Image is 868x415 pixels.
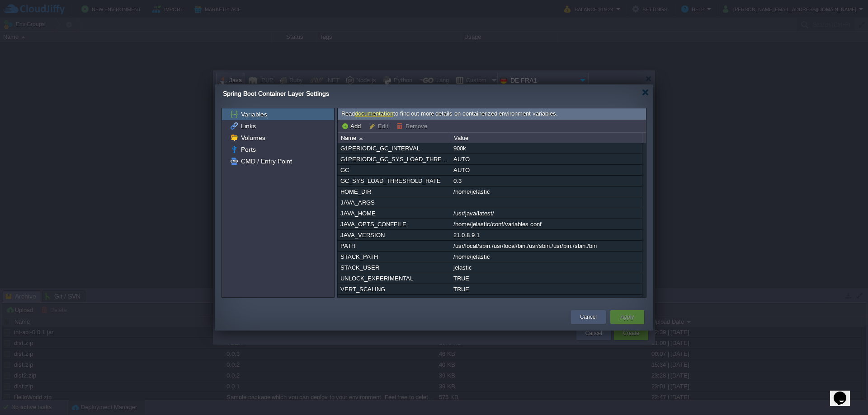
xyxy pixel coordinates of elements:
[338,143,450,154] div: G1PERIODIC_GC_INTERVAL
[451,165,642,175] div: AUTO
[830,379,859,406] iframe: chat widget
[341,122,363,130] button: Add
[338,165,450,175] div: GC
[355,110,393,117] a: documentation
[451,187,642,197] div: /home/jelastic
[580,312,597,322] button: Cancel
[451,208,642,219] div: /usr/java/latest/
[338,176,450,186] div: GC_SYS_LOAD_THRESHOLD_RATE
[239,157,293,165] a: CMD / Entry Point
[338,230,450,240] div: JAVA_VERSION
[338,197,450,208] div: JAVA_ARGS
[451,252,642,262] div: /home/jelastic
[338,219,450,229] div: JAVA_OPTS_CONFFILE
[239,145,257,154] a: Ports
[451,295,642,305] div: 0.3
[338,273,450,284] div: UNLOCK_EXPERIMENTAL
[338,208,450,219] div: JAVA_HOME
[239,110,269,118] a: Variables
[396,122,430,130] button: Remove
[451,273,642,284] div: TRUE
[338,262,450,273] div: STACK_USER
[451,176,642,186] div: 0.3
[451,262,642,273] div: jelastic
[338,252,450,262] div: STACK_PATH
[239,134,267,142] a: Volumes
[369,122,391,130] button: Edit
[451,241,642,251] div: /usr/local/sbin:/usr/local/bin:/usr/sbin:/usr/bin:/sbin:/bin
[338,284,450,294] div: VERT_SCALING
[451,154,642,164] div: AUTO
[338,295,450,305] div: XMAXF
[451,219,642,229] div: /home/jelastic/conf/variables.conf
[239,122,257,130] a: Links
[338,241,450,251] div: PATH
[338,108,646,120] div: Read to find out more details on containerized environment variables.
[451,284,642,294] div: TRUE
[451,230,642,240] div: 21.0.8.9.1
[339,133,451,143] div: Name
[338,187,450,197] div: HOME_DIR
[451,143,642,154] div: 900k
[223,90,329,97] span: Spring Boot Container Layer Settings
[452,133,642,143] div: Value
[338,154,450,164] div: G1PERIODIC_GC_SYS_LOAD_THRESHOLD
[620,312,634,322] button: Apply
